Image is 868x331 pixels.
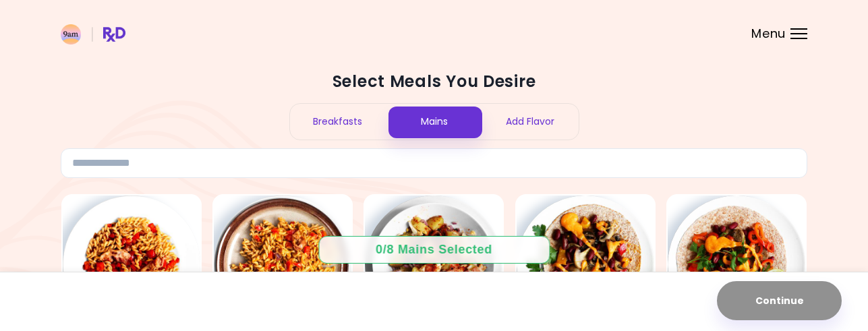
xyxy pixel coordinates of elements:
[717,281,842,320] button: Continue
[61,71,807,92] h2: Select Meals You Desire
[366,241,502,258] div: 0 / 8 Mains Selected
[386,104,482,140] div: Mains
[61,24,125,44] img: RxDiet
[751,28,786,40] span: Menu
[482,104,579,140] div: Add Flavor
[290,104,386,140] div: Breakfasts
